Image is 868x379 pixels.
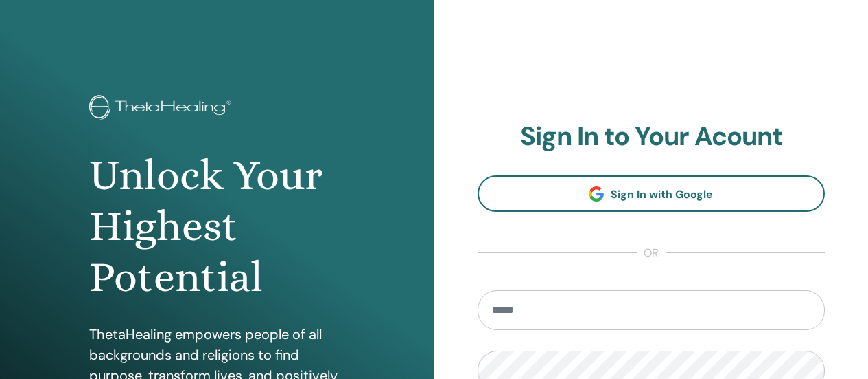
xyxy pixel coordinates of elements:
span: or [637,245,666,261]
h2: Sign In to Your Acount [478,121,825,153]
a: Sign In with Google [478,175,825,212]
h1: Unlock Your Highest Potential [89,150,344,303]
span: Sign In with Google [611,187,713,202]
